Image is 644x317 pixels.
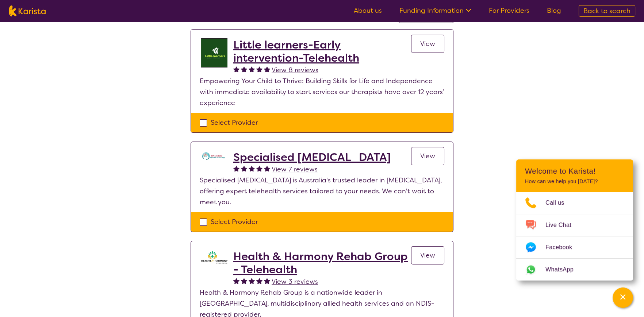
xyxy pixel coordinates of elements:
[272,165,318,174] span: View 7 reviews
[200,151,229,162] img: tc7lufxpovpqcirzzyzq.png
[272,66,318,74] span: View 8 reviews
[420,251,435,260] span: View
[411,246,444,264] a: View
[241,66,247,72] img: fullstar
[354,6,382,15] a: About us
[579,5,635,17] a: Back to search
[249,66,255,72] img: fullstar
[233,38,411,65] a: Little learners-Early intervention-Telehealth
[249,165,255,171] img: fullstar
[547,6,561,15] a: Blog
[420,152,435,161] span: View
[411,147,444,165] a: View
[420,39,435,48] span: View
[233,278,239,284] img: fullstar
[264,165,270,171] img: fullstar
[233,151,391,164] a: Specialised [MEDICAL_DATA]
[249,278,255,284] img: fullstar
[264,66,270,72] img: fullstar
[489,6,529,15] a: For Providers
[200,250,229,264] img: ztak9tblhgtrn1fit8ap.png
[516,192,633,281] ul: Choose channel
[525,167,624,175] h2: Welcome to Karista!
[411,35,444,53] a: View
[200,175,444,208] p: Specialised [MEDICAL_DATA] is Australia's trusted leader in [MEDICAL_DATA], offering expert teleh...
[200,76,444,108] p: Empowering Your Child to Thrive: Building Skills for Life and Independence with immediate availab...
[545,264,582,275] span: WhatsApp
[233,250,411,276] a: Health & Harmony Rehab Group - Telehealth
[256,66,262,72] img: fullstar
[399,6,471,15] a: Funding Information
[272,276,318,287] a: View 3 reviews
[256,278,262,284] img: fullstar
[200,38,229,67] img: f55hkdaos5cvjyfbzwno.jpg
[613,287,633,308] button: Channel Menu
[545,197,573,208] span: Call us
[9,5,46,16] img: Karista logo
[241,165,247,171] img: fullstar
[256,165,262,171] img: fullstar
[241,278,247,284] img: fullstar
[272,164,318,175] a: View 7 reviews
[264,278,270,284] img: fullstar
[545,242,581,253] span: Facebook
[583,7,630,15] span: Back to search
[545,220,580,231] span: Live Chat
[233,66,239,72] img: fullstar
[516,259,633,281] a: Web link opens in a new tab.
[272,65,318,76] a: View 8 reviews
[233,165,239,171] img: fullstar
[272,277,318,286] span: View 3 reviews
[525,178,624,185] p: How can we help you [DATE]?
[516,159,633,281] div: Channel Menu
